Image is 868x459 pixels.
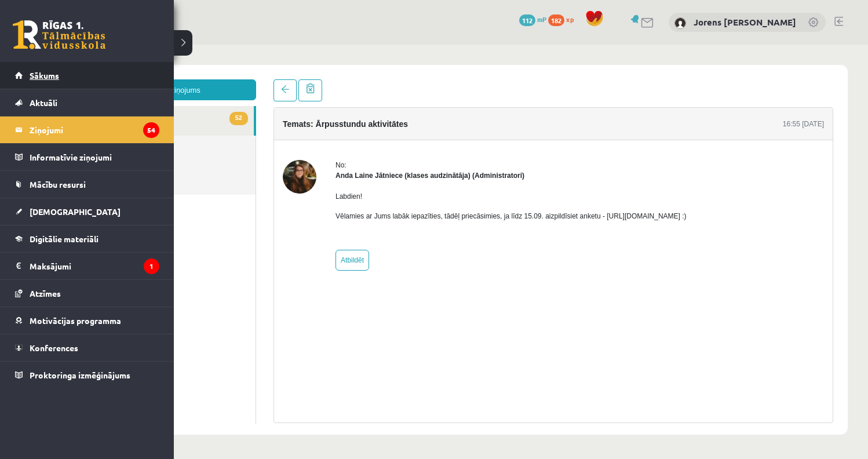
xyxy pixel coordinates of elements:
[13,20,105,49] a: Rīgas 1. Tālmācības vidusskola
[30,343,78,353] span: Konferences
[15,280,159,307] a: Atzīmes
[674,17,686,29] img: Jorens Renarts Kuļijevs
[30,70,59,81] span: Sākums
[15,307,159,334] a: Motivācijas programma
[289,147,640,157] p: Labdien!
[30,370,130,380] span: Proktoringa izmēģinājums
[736,74,778,85] div: 16:55 [DATE]
[548,14,564,26] span: 182
[15,62,159,89] a: Sākums
[35,35,210,56] a: Jauns ziņojums
[15,253,159,279] a: Maksājumi1
[30,288,61,298] span: Atzīmes
[30,315,121,326] span: Motivācijas programma
[30,97,57,108] span: Aktuāli
[289,127,478,135] strong: Anda Laine Jātniece (klases audzinātāja) (Administratori)
[15,198,159,225] a: [DEMOGRAPHIC_DATA]
[35,61,207,91] a: 52Ienākošie
[537,14,546,24] span: mP
[35,121,209,150] a: Dzēstie
[548,14,579,24] a: 182 xp
[289,115,640,126] div: No:
[144,258,159,274] i: 1
[15,334,159,361] a: Konferences
[30,179,86,190] span: Mācību resursi
[15,89,159,116] a: Aktuāli
[15,362,159,388] a: Proktoringa izmēģinājums
[566,14,574,24] span: xp
[35,91,209,121] a: Nosūtītie
[15,144,159,170] a: Informatīvie ziņojumi
[289,166,640,177] p: Vēlamies ar Jums labāk iepazīties, tādēļ priecāsimies, ja līdz 15.09. aizpildīsiet anketu - [URL]...
[15,116,159,143] a: Ziņojumi54
[519,14,546,24] a: 112 mP
[236,75,362,84] h4: Temats: Ārpusstundu aktivitātes
[694,16,796,28] a: Jorens [PERSON_NAME]
[236,115,270,149] img: Anda Laine Jātniece (klases audzinātāja)
[289,205,323,226] a: Atbildēt
[15,225,159,252] a: Digitālie materiāli
[15,171,159,198] a: Mācību resursi
[30,234,99,244] span: Digitālie materiāli
[30,206,121,217] span: [DEMOGRAPHIC_DATA]
[519,14,535,26] span: 112
[183,67,202,81] span: 52
[143,122,159,138] i: 54
[30,253,159,279] legend: Maksājumi
[30,116,159,143] legend: Ziņojumi
[30,144,159,170] legend: Informatīvie ziņojumi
